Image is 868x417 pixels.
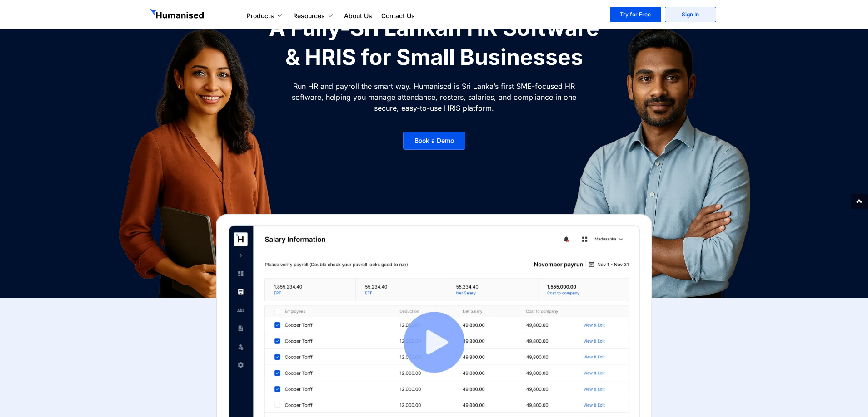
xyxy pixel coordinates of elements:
h1: A Fully-Sri Lankan HR Software & HRIS for Small Businesses [264,14,604,72]
a: Sign In [665,7,716,22]
a: About Us [339,10,377,21]
span: Book a Demo [414,137,454,144]
a: Book a Demo [403,132,465,150]
img: GetHumanised Logo [150,9,205,21]
a: Contact Us [377,10,419,21]
a: Products [242,10,289,21]
a: Resources [289,10,339,21]
p: Run HR and payroll the smart way. Humanised is Sri Lanka’s first SME-focused HR software, helping... [291,81,577,113]
a: Try for Free [610,7,661,22]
